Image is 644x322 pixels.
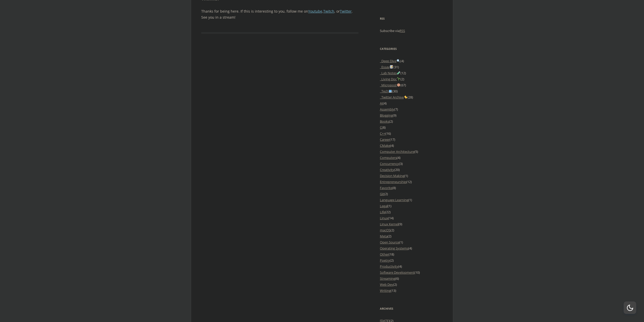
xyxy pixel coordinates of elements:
[380,137,390,142] a: Career
[380,28,443,34] p: Subscribe via
[380,269,443,275] li: (10)
[380,76,443,82] li: (2)
[380,77,400,81] a: _Living Doc
[380,180,406,184] a: Entrepreneurship
[380,112,443,118] li: (9)
[380,210,385,214] a: Life
[380,179,443,185] li: (12)
[380,275,443,281] li: (6)
[380,306,443,312] h3: Archives
[397,77,400,81] img: 🌱
[380,155,443,161] li: (4)
[380,216,388,220] a: Linux
[380,59,400,63] a: _Deep Dive
[389,89,392,93] img: 💻
[380,240,399,244] a: Open Source
[380,233,443,239] li: (2)
[380,70,443,76] li: (12)
[340,9,352,14] a: Twitter
[380,288,391,293] a: Writing
[380,155,397,160] a: Computers
[380,94,443,100] li: (28)
[380,264,398,269] a: Productivity
[380,16,443,22] h3: RSS
[380,257,443,263] li: (2)
[380,281,443,288] li: (2)
[380,64,443,70] li: (31)
[380,186,392,190] a: Favorite
[380,71,400,75] a: _Lab Notes
[380,209,443,215] li: (22)
[380,246,408,251] a: Operating Systems
[380,252,389,257] a: Other
[380,136,443,142] li: (17)
[380,161,443,167] li: (3)
[308,9,322,14] a: Youtube
[380,167,394,172] a: Creativity
[380,204,388,208] a: Legal
[380,215,443,221] li: (14)
[201,8,358,20] p: Thanks for being here. If this is interesting to you, follow me on , , or . See you in a stream!
[380,270,414,275] a: Software Development
[380,234,388,238] a: Meta
[380,227,443,233] li: (2)
[380,191,443,197] li: (2)
[380,100,443,106] li: (4)
[380,203,443,209] li: (1)
[380,107,394,112] a: Assembly
[380,88,443,94] li: (30)
[380,106,443,112] li: (7)
[380,143,390,148] a: CMake
[380,83,400,87] a: _Micropost
[380,130,443,136] li: (16)
[380,239,443,245] li: (1)
[380,167,443,173] li: (20)
[323,9,334,14] a: Twitch
[380,131,385,136] a: C++
[380,251,443,257] li: (18)
[380,173,404,178] a: Decision Making
[390,65,393,68] img: 📝
[380,124,443,130] li: (8)
[399,28,405,33] a: RSS
[380,113,393,118] a: Blogging
[380,192,384,196] a: Git
[380,228,390,232] a: macOS
[404,95,407,99] img: 🐤
[380,263,443,269] li: (4)
[380,221,443,227] li: (9)
[380,101,383,105] a: AI
[397,59,400,62] img: 🔍
[380,197,443,203] li: (1)
[380,149,414,154] a: Computer Architecture
[380,65,393,69] a: _Essay
[380,149,443,155] li: (5)
[380,82,443,88] li: (67)
[380,46,443,52] h3: Categories
[380,276,395,281] a: Streaming
[380,142,443,149] li: (4)
[380,222,398,226] a: Linux Kernel
[380,173,443,179] li: (1)
[380,258,390,263] a: Poetry
[380,161,399,166] a: Concurrency
[380,58,443,64] li: (4)
[380,282,393,287] a: Web Dev
[380,245,443,251] li: (4)
[380,198,408,202] a: Language Learning
[380,95,408,99] a: _Twitter Archive
[380,89,392,93] a: _Tech
[397,71,400,75] img: 🧪
[380,185,443,191] li: (8)
[380,288,443,294] li: (13)
[380,118,443,124] li: (2)
[380,119,389,124] a: Books
[380,125,382,130] a: C
[397,83,400,87] img: 🍪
